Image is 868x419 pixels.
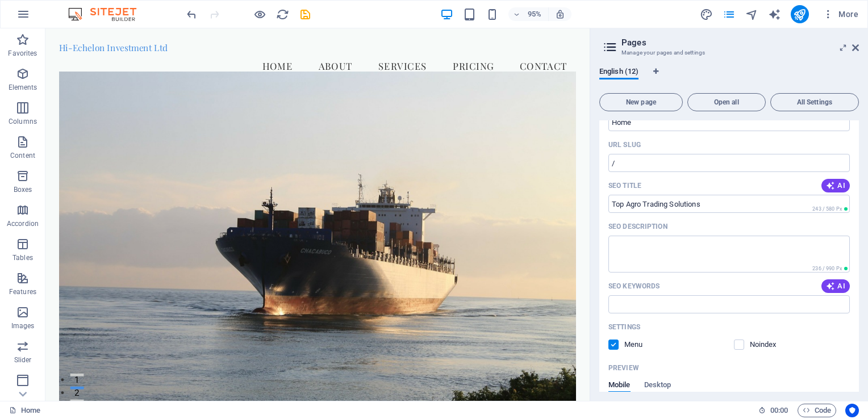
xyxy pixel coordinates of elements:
[803,404,831,417] span: Code
[608,154,850,172] input: Last part of the URL for this page
[555,9,565,19] i: On resize automatically adjust zoom level to fit chosen device.
[770,93,859,111] button: All Settings
[8,49,37,58] p: Favorites
[812,206,842,212] span: 243 / 580 Px
[812,266,842,271] span: 236 / 990 Px
[621,37,859,48] h2: Pages
[608,181,641,190] p: SEO Title
[508,7,549,21] button: 95%
[604,99,678,106] span: New page
[770,404,788,417] span: 00 00
[821,279,850,293] button: AI
[599,65,639,81] span: English (12)
[798,404,836,417] button: Code
[608,195,850,213] input: The page title in search results and browser tabs
[10,151,35,160] p: Content
[299,8,312,21] i: Save (Ctrl+S)
[12,253,33,262] p: Tables
[9,83,37,92] p: Elements
[687,93,766,111] button: Open all
[608,222,667,231] p: SEO Description
[608,222,667,231] label: The text in search results and social media
[608,181,641,190] label: The page title in search results and browser tabs
[26,363,40,366] button: 1
[692,99,761,106] span: Open all
[758,404,788,417] h6: Session time
[525,7,544,21] h6: 95%
[845,404,859,417] button: Usercentrics
[775,99,854,106] span: All Settings
[778,406,780,414] span: :
[823,9,858,20] span: More
[821,179,850,192] button: AI
[608,322,640,332] p: Settings
[65,7,151,21] img: Editor Logo
[608,140,641,149] p: URL SLUG
[608,380,671,402] div: Preview
[700,7,713,21] button: design
[810,265,850,273] span: Calculated pixel length in search results
[791,5,809,23] button: publish
[608,140,641,149] label: Last part of the URL for this page
[26,377,40,380] button: 2
[26,391,40,393] button: 3
[599,93,683,111] button: New page
[608,378,631,394] span: Mobile
[608,282,660,291] p: SEO Keywords
[9,404,40,417] a: Click to cancel selection. Double-click to open Pages
[298,7,312,21] button: save
[810,205,850,213] span: Calculated pixel length in search results
[723,7,736,21] button: pages
[644,378,671,394] span: Desktop
[745,7,759,21] button: navigator
[14,185,32,194] p: Boxes
[7,219,39,228] p: Accordion
[750,340,787,350] p: Instruct search engines to exclude this page from search results.
[624,340,661,350] p: Define if you want this page to be shown in auto-generated navigation.
[276,7,289,21] button: reload
[14,355,32,364] p: Slider
[608,236,850,273] textarea: The text in search results and social media
[185,8,198,21] i: Undo: Change pages (Ctrl+Z)
[826,181,845,190] span: AI
[723,8,736,21] i: Pages (Ctrl+Alt+S)
[253,7,266,21] button: Click here to leave preview mode and continue editing
[11,321,35,330] p: Images
[700,8,713,21] i: Design (Ctrl+Alt+Y)
[621,48,836,58] h3: Manage your pages and settings
[9,287,36,296] p: Features
[185,7,198,21] button: undo
[768,7,782,21] button: text_generator
[608,363,639,372] p: Preview of your page in search results
[818,5,863,23] button: More
[826,282,845,291] span: AI
[599,67,859,89] div: Language Tabs
[9,117,37,126] p: Columns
